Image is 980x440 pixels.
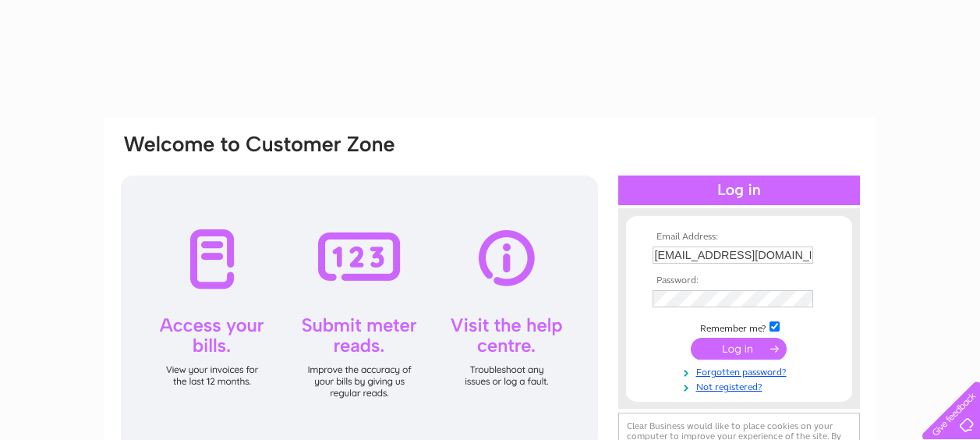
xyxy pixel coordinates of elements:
[649,319,830,335] td: Remember me?
[653,364,830,378] a: Forgotten password?
[691,338,787,360] input: Submit
[653,378,830,393] a: Not registered?
[649,232,830,243] th: Email Address:
[649,275,830,286] th: Password:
